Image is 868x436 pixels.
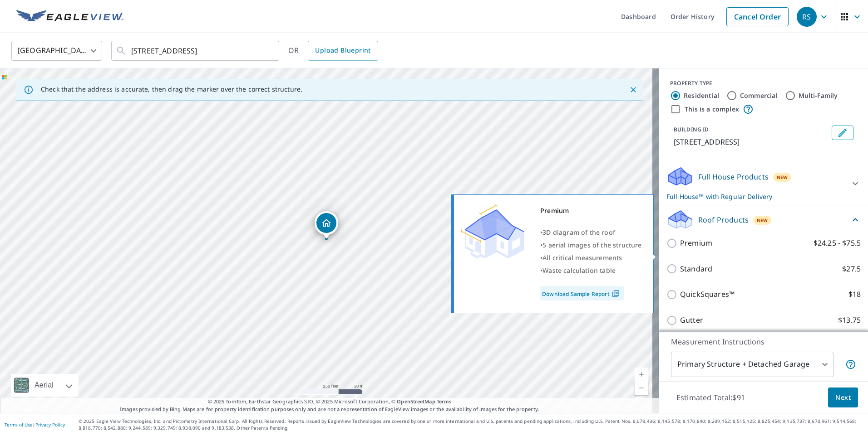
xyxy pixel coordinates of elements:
div: RS [797,7,817,27]
p: Standard [680,263,712,275]
div: Roof ProductsNew [666,209,861,230]
div: • [540,264,642,277]
button: Next [828,388,858,408]
button: Edit building 1 [832,126,853,140]
span: 5 aerial images of the structure [542,241,641,249]
p: © 2025 Eagle View Technologies, Inc. and Pictometry International Corp. All Rights Reserved. Repo... [79,418,863,431]
a: Cancel Order [726,7,789,26]
div: OR [288,41,378,61]
span: New [777,174,788,181]
div: Dropped pin, building 1, Residential property, 12283 Granada Way Woodbridge, VA 22192 [315,211,338,239]
p: Premium [680,237,712,249]
span: Your report will include the primary structure and a detached garage if one exists. [845,359,856,370]
div: • [540,226,642,239]
p: Roof Products [698,214,749,225]
button: Close [627,84,639,96]
div: Full House ProductsNewFull House™ with Regular Delivery [666,166,861,201]
img: Premium [461,204,524,259]
div: Aerial [32,374,56,397]
span: All critical measurements [542,253,622,262]
p: $13.75 [838,315,861,326]
label: Residential [684,91,719,100]
div: Premium [540,204,642,217]
span: Upload Blueprint [315,45,370,56]
a: Current Level 17, Zoom In [635,368,648,381]
p: Estimated Total: $91 [669,388,752,407]
div: • [540,239,642,252]
p: Check that the address is accurate, then drag the marker over the correct structure. [41,85,302,93]
input: Search by address or latitude-longitude [131,38,261,63]
p: | [5,422,65,427]
div: Aerial [11,374,79,397]
p: QuickSquares™ [680,289,735,300]
p: Gutter [680,315,703,326]
a: Terms of Use [5,421,33,428]
p: $27.5 [842,263,861,275]
p: $24.25 - $75.5 [814,237,861,249]
div: Primary Structure + Detached Garage [671,352,833,377]
p: Full House™ with Regular Delivery [666,192,844,201]
span: © 2025 TomTom, Earthstar Geographics SIO, © 2025 Microsoft Corporation, © [208,398,452,406]
span: 3D diagram of the roof [542,228,615,237]
p: Measurement Instructions [671,336,856,347]
span: New [757,217,768,224]
label: Multi-Family [799,91,838,100]
img: EV Logo [16,10,123,24]
img: Pdf Icon [610,290,622,298]
a: Privacy Policy [35,421,65,428]
div: PROPERTY TYPE [670,79,857,87]
span: Next [835,392,851,403]
a: Download Sample Report [540,286,624,300]
a: Terms [437,398,452,405]
a: Upload Blueprint [308,41,378,61]
p: [STREET_ADDRESS] [674,136,828,147]
a: Current Level 17, Zoom Out [635,381,648,395]
span: Waste calculation table [542,266,616,275]
p: Full House Products [698,171,769,182]
a: OpenStreetMap [397,398,435,405]
label: This is a complex [685,105,739,114]
p: BUILDING ID [674,126,709,133]
div: • [540,252,642,264]
p: $18 [848,289,861,300]
div: [GEOGRAPHIC_DATA] [11,38,102,63]
label: Commercial [740,91,778,100]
